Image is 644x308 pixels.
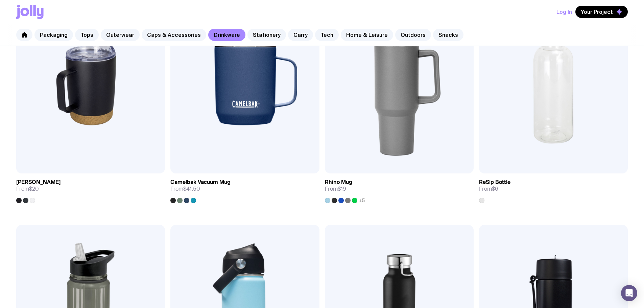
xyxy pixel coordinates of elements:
[341,29,393,41] a: Home & Leisure
[170,186,200,192] span: From
[101,29,140,41] a: Outerwear
[325,186,346,192] span: From
[170,179,231,186] h3: Camelbak Vacuum Mug
[325,179,352,186] h3: Rhino Mug
[556,6,572,18] button: Log In
[16,179,61,186] h3: [PERSON_NAME]
[183,185,200,192] span: $41.50
[34,29,73,41] a: Packaging
[492,185,498,192] span: $6
[208,29,245,41] a: Drinkware
[142,29,206,41] a: Caps & Accessories
[170,173,319,203] a: Camelbak Vacuum MugFrom$41.50
[16,186,39,192] span: From
[247,29,286,41] a: Stationery
[479,179,510,186] h3: ReSip Bottle
[479,186,498,192] span: From
[75,29,99,41] a: Tops
[575,6,628,18] button: Your Project
[581,8,613,15] span: Your Project
[479,173,628,203] a: ReSip BottleFrom$6
[359,198,365,203] span: +5
[338,185,346,192] span: $19
[325,173,474,203] a: Rhino MugFrom$19+5
[315,29,339,41] a: Tech
[288,29,313,41] a: Carry
[433,29,463,41] a: Snacks
[29,185,39,192] span: $20
[395,29,431,41] a: Outdoors
[621,285,637,301] div: Open Intercom Messenger
[16,173,165,203] a: [PERSON_NAME]From$20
